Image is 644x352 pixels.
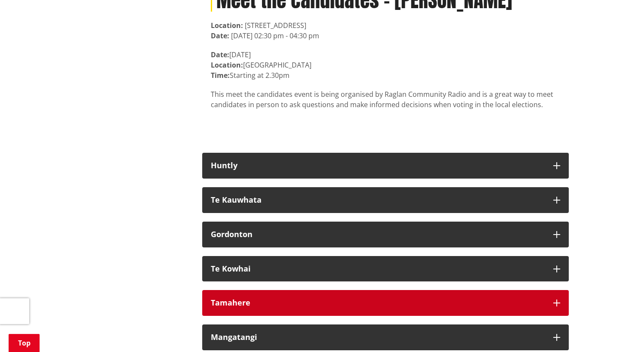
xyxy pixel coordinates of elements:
[9,334,40,352] a: Top
[202,324,569,350] button: Mangatangi
[211,60,243,70] strong: Location:
[202,222,569,247] button: Gordonton
[202,187,569,213] button: Te Kauwhata
[211,263,251,274] strong: Te Kowhai
[245,21,306,30] span: [STREET_ADDRESS]
[211,89,560,110] p: This meet the candidates event is being organised by Raglan Community Radio and is a great way to...
[202,290,569,316] button: Tamahere
[211,71,230,80] strong: Time:
[211,196,545,204] div: Te Kauwhata
[202,153,569,179] button: Huntly
[211,333,545,342] div: Mangatangi
[231,31,319,40] time: [DATE] 02:30 pm - 04:30 pm
[211,161,545,170] div: Huntly
[211,21,243,30] strong: Location:
[202,256,569,282] button: Te Kowhai
[211,50,229,59] strong: Date:
[211,299,545,307] div: Tamahere
[211,229,253,239] strong: Gordonton
[604,316,635,347] iframe: Messenger Launcher
[211,31,229,40] strong: Date:
[211,49,560,80] p: [DATE] [GEOGRAPHIC_DATA] Starting at 2.30pm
